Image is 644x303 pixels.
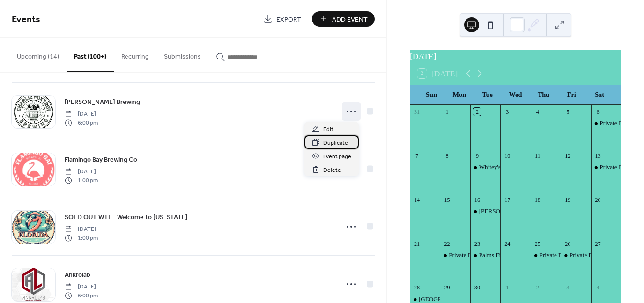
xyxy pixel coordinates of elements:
[443,284,451,292] div: 29
[594,240,602,248] div: 27
[564,284,572,292] div: 3
[413,152,421,160] div: 7
[12,10,40,29] span: Events
[443,108,451,116] div: 1
[65,97,140,107] span: [PERSON_NAME] Brewing
[445,85,474,104] div: Mon
[473,196,481,204] div: 16
[533,284,541,292] div: 2
[473,240,481,248] div: 23
[65,168,98,176] span: [DATE]
[473,108,481,116] div: 2
[65,213,188,222] span: SOLD OUT WTF - Welcome to [US_STATE]
[503,284,511,292] div: 1
[413,108,421,116] div: 31
[65,154,137,165] a: Flamingo Bay Brewing Co
[533,152,541,160] div: 11
[65,269,90,280] a: Ankrolab
[65,212,188,222] a: SOLD OUT WTF - Welcome to [US_STATE]
[67,38,114,72] button: Past (100+)
[533,240,541,248] div: 25
[594,108,602,116] div: 6
[564,196,572,204] div: 19
[65,270,90,280] span: Ankrolab
[591,163,621,171] div: Private Event
[564,108,572,116] div: 5
[502,85,530,104] div: Wed
[323,165,341,175] span: Delete
[440,251,470,259] div: Private Event
[557,85,585,104] div: Fri
[564,152,572,160] div: 12
[594,284,602,292] div: 4
[564,240,572,248] div: 26
[443,152,451,160] div: 8
[256,11,308,27] a: Export
[276,15,301,24] span: Export
[65,110,98,118] span: [DATE]
[594,152,602,160] div: 13
[533,108,541,116] div: 4
[529,85,557,104] div: Thu
[594,196,602,204] div: 20
[332,15,368,24] span: Add Event
[156,38,208,71] button: Submissions
[470,207,500,215] div: Donovan's
[443,196,451,204] div: 15
[65,225,98,234] span: [DATE]
[65,283,98,291] span: [DATE]
[600,163,633,171] div: Private Event
[479,207,528,215] div: [PERSON_NAME]
[503,108,511,116] div: 3
[470,163,500,171] div: Whitey's Fish Camp
[65,96,140,107] a: [PERSON_NAME] Brewing
[413,284,421,292] div: 28
[413,196,421,204] div: 14
[470,251,500,259] div: Palms Fish Camp 6 pm
[539,251,572,259] div: Private Event
[417,85,445,104] div: Sun
[443,240,451,248] div: 22
[312,11,375,27] button: Add Event
[585,85,614,104] div: Sat
[413,240,421,248] div: 21
[65,155,137,165] span: Flamingo Bay Brewing Co
[65,291,98,300] span: 6:00 pm
[533,196,541,204] div: 18
[323,138,348,148] span: Duplicate
[114,38,156,71] button: Recurring
[531,251,561,259] div: Private Event
[591,119,621,127] div: Private Event
[570,251,603,259] div: Private Event
[9,38,67,71] button: Upcoming (14)
[65,176,98,185] span: 1:00 pm
[479,163,529,171] div: Whitey's Fish Camp
[474,85,502,104] div: Tue
[65,234,98,242] span: 1:00 pm
[503,152,511,160] div: 10
[503,196,511,204] div: 17
[600,119,633,127] div: Private Event
[410,50,621,62] div: [DATE]
[479,251,537,259] div: Palms Fish Camp 6 pm
[503,240,511,248] div: 24
[65,118,98,127] span: 6:00 pm
[473,284,481,292] div: 30
[323,152,351,162] span: Event page
[561,251,591,259] div: Private Event
[449,251,482,259] div: Private Event
[323,125,333,134] span: Edit
[473,152,481,160] div: 9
